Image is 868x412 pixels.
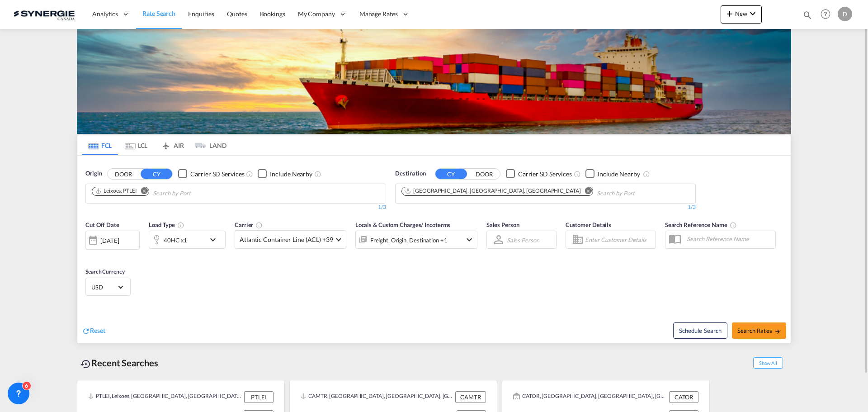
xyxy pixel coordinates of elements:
button: Note: By default Schedule search will only considerorigin ports, destination ports and cut off da... [673,322,727,339]
md-icon: icon-refresh [82,327,90,335]
div: Carrier SD Services [518,170,572,179]
button: Search Ratesicon-arrow-right [732,322,786,339]
img: 1f56c880d42311ef80fc7dca854c8e59.png [14,4,75,24]
md-icon: icon-airplane [160,140,171,147]
md-tab-item: AIR [154,135,190,155]
div: Include Nearby [598,170,640,179]
div: OriginDOOR CY Checkbox No InkUnchecked: Search for CY (Container Yard) services for all selected ... [77,156,791,343]
span: Quotes [227,10,247,18]
md-tab-item: LCL [118,135,154,155]
div: 1/3 [85,204,386,211]
md-icon: Your search will be saved by the below given name [730,222,737,229]
md-checkbox: Checkbox No Ink [258,169,312,179]
div: icon-refreshReset [82,326,105,336]
md-select: Sales Person [506,233,540,246]
span: Search Reference Name [665,221,737,228]
div: CATOR, Toronto, ON, Canada, North America, Americas [513,391,667,403]
span: / Incoterms [421,221,450,228]
div: Carrier SD Services [190,170,244,179]
span: Show All [753,357,783,369]
md-chips-wrap: Chips container. Use arrow keys to select chips. [90,184,242,201]
md-icon: icon-backup-restore [80,359,91,369]
input: Chips input. [153,186,239,201]
md-checkbox: Checkbox No Ink [585,169,640,179]
span: Locals & Custom Charges [355,221,451,228]
div: PTLEI, Leixoes, Portugal, Southern Europe, Europe [88,391,242,403]
span: Bookings [260,10,285,18]
md-icon: Unchecked: Search for CY (Container Yard) services for all selected carriers.Checked : Search for... [574,170,581,178]
span: Atlantic Container Line (ACL) +39 [240,235,333,244]
md-icon: icon-arrow-right [774,328,781,335]
span: Sales Person [486,221,519,228]
button: CY [435,169,467,179]
span: Enquiries [188,10,214,18]
div: CAMTR [455,391,486,403]
span: Search Currency [85,268,125,275]
md-icon: icon-chevron-down [464,234,475,245]
input: Enter Customer Details [585,233,653,246]
md-datepicker: Select [85,249,92,261]
span: Reset [90,327,105,334]
button: Remove [135,187,149,196]
div: Halifax, NS, CAHAL [405,187,581,195]
md-icon: icon-magnify [802,10,812,20]
span: Customer Details [566,221,611,228]
button: DOOR [108,169,139,179]
div: Leixoes, PTLEI [95,187,137,195]
div: Include Nearby [270,170,312,179]
div: 40HC x1icon-chevron-down [149,231,226,249]
div: Help [818,6,838,23]
md-icon: The selected Trucker/Carrierwill be displayed in the rate results If the rates are from another f... [255,222,263,229]
span: Destination [395,169,426,178]
div: 40HC x1 [164,234,187,246]
button: CY [141,169,172,179]
input: Chips input. [597,186,683,201]
div: [DATE] [85,231,140,250]
div: PTLEI [244,391,274,403]
md-icon: Unchecked: Ignores neighbouring ports when fetching rates.Checked : Includes neighbouring ports w... [643,170,650,178]
md-tab-item: LAND [190,135,226,155]
span: Help [818,6,833,22]
div: Recent Searches [77,353,162,373]
span: Load Type [149,221,184,228]
div: Press delete to remove this chip. [405,187,583,195]
div: Press delete to remove this chip. [95,187,139,195]
md-icon: icon-plus 400-fg [724,8,735,19]
span: USD [91,283,117,291]
span: Search Rates [737,327,781,334]
md-select: Select Currency: $ USDUnited States Dollar [90,280,126,294]
span: Analytics [92,9,118,19]
div: icon-magnify [802,10,812,24]
div: 1/3 [395,204,696,211]
md-chips-wrap: Chips container. Use arrow keys to select chips. [400,184,686,201]
md-tab-item: FCL [82,135,118,155]
button: DOOR [468,169,500,179]
md-checkbox: Checkbox No Ink [506,169,572,179]
div: Freight Origin Destination Factory Stuffing [370,234,448,246]
button: icon-plus 400-fgNewicon-chevron-down [721,5,762,24]
md-icon: icon-chevron-down [208,234,223,245]
md-checkbox: Checkbox No Ink [178,169,244,179]
span: My Company [298,9,335,19]
span: Rate Search [142,9,175,17]
md-icon: icon-chevron-down [747,8,758,19]
div: CATOR [669,391,698,403]
div: D [838,7,852,21]
md-icon: icon-information-outline [177,222,184,229]
button: Remove [579,187,593,196]
md-pagination-wrapper: Use the left and right arrow keys to navigate between tabs [82,135,226,155]
div: CAMTR, Montreal, QC, Canada, North America, Americas [301,391,453,403]
div: Freight Origin Destination Factory Stuffingicon-chevron-down [355,231,477,249]
div: [DATE] [100,237,119,245]
span: Carrier [235,221,263,228]
input: Search Reference Name [682,232,775,246]
md-icon: Unchecked: Ignores neighbouring ports when fetching rates.Checked : Includes neighbouring ports w... [314,170,321,178]
span: Origin [85,169,102,178]
span: Cut Off Date [85,221,119,228]
span: Manage Rates [359,9,398,19]
span: New [724,10,758,17]
img: LCL+%26+FCL+BACKGROUND.png [77,29,791,134]
md-icon: Unchecked: Search for CY (Container Yard) services for all selected carriers.Checked : Search for... [246,170,253,178]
